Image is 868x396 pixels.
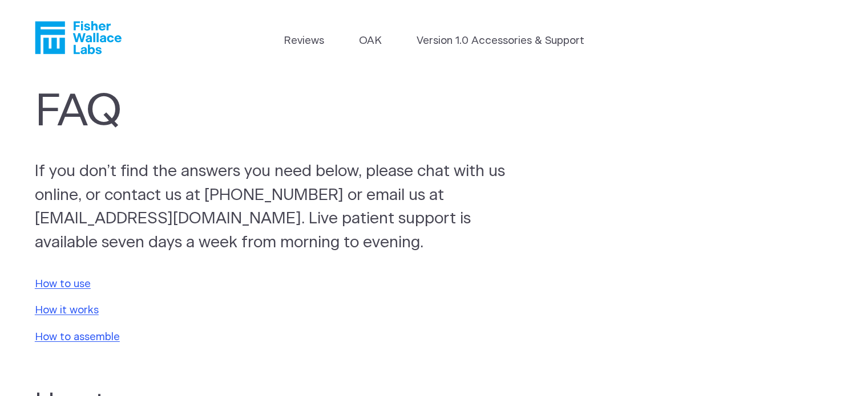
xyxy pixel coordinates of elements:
[359,33,382,49] a: OAK
[35,86,510,138] h1: FAQ
[35,332,120,342] a: How to assemble
[35,305,99,316] a: How it works
[417,33,584,49] a: Version 1.0 Accessories & Support
[35,279,91,289] a: How to use
[284,33,324,49] a: Reviews
[35,21,122,54] a: Fisher Wallace
[35,160,534,255] p: If you don’t find the answers you need below, please chat with us online, or contact us at [PHONE...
